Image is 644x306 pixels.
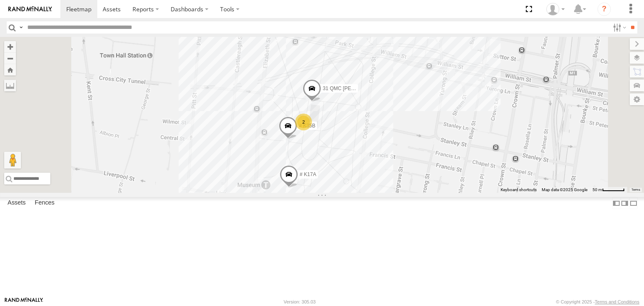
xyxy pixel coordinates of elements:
[18,21,24,34] label: Search Query
[621,197,629,209] label: Dock Summary Table to the Right
[31,197,59,209] label: Fences
[300,172,316,178] span: # K17A
[295,114,312,130] div: 2
[631,188,640,192] a: Terms
[597,3,611,16] i: ?
[612,197,621,209] label: Dock Summary Table to the Left
[542,187,587,192] span: Map data ©2025 Google
[630,93,644,105] label: Map Settings
[629,197,638,209] label: Hide Summary Table
[4,41,16,52] button: Zoom in
[3,197,30,209] label: Assets
[4,80,16,91] label: Measure
[501,187,537,193] button: Keyboard shortcuts
[323,86,384,91] span: 31 QMC [PERSON_NAME]
[556,299,639,304] div: © Copyright 2025 -
[8,6,52,12] img: rand-logo.svg
[4,64,16,75] button: Zoom Home
[5,298,43,306] a: Visit our Website
[590,187,627,193] button: Map Scale: 50 m per 50 pixels
[592,187,602,192] span: 50 m
[543,3,568,16] div: Andres Duran
[610,21,628,34] label: Search Filter Options
[284,299,316,304] div: Version: 305.03
[4,152,21,169] button: Drag Pegman onto the map to open Street View
[595,299,639,304] a: Terms and Conditions
[4,52,16,64] button: Zoom out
